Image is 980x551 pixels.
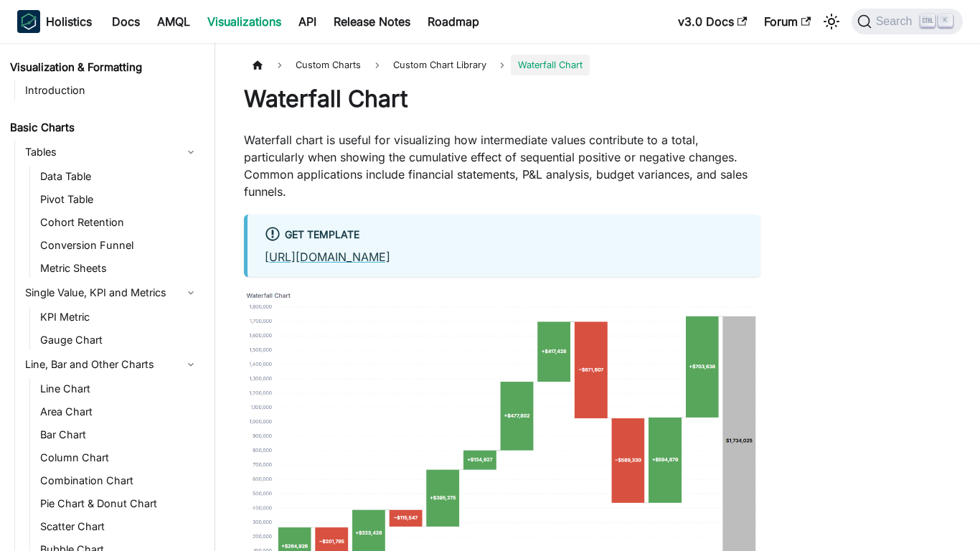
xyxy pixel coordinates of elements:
a: Roadmap [419,10,488,33]
nav: Breadcrumbs [244,55,760,75]
span: Custom Charts [288,55,368,75]
span: Search [872,15,921,28]
a: Line, Bar and Other Charts [21,353,202,376]
a: Introduction [21,80,202,100]
a: Conversion Funnel [36,235,202,255]
a: Tables [21,141,202,164]
a: Cohort Retention [36,212,202,232]
span: Waterfall Chart [511,55,590,75]
a: API [290,10,325,33]
b: Holistics [46,13,92,30]
a: Pie Chart & Donut Chart [36,494,202,514]
a: Basic Charts [6,118,202,138]
a: Scatter Chart [36,517,202,537]
button: Search (Ctrl+K) [852,9,963,34]
a: Custom Chart Library [386,55,494,75]
a: Bar Chart [36,425,202,445]
a: Area Chart [36,402,202,422]
a: Docs [103,10,149,33]
img: Holistics [17,10,40,33]
a: Pivot Table [36,189,202,209]
h1: Waterfall Chart [244,85,760,113]
a: Column Chart [36,448,202,468]
p: Waterfall chart is useful for visualizing how intermediate values contribute to a total, particul... [244,131,760,200]
a: Metric Sheets [36,258,202,278]
a: [URL][DOMAIN_NAME] [265,250,390,264]
a: AMQL [149,10,199,33]
kbd: K [938,14,953,27]
a: Single Value, KPI and Metrics [21,281,202,304]
a: Release Notes [325,10,419,33]
div: Get Template [265,226,743,245]
a: HolisticsHolistics [17,10,92,33]
a: KPI Metric [36,307,202,327]
a: Visualization & Formatting [6,57,202,77]
a: Visualizations [199,10,290,33]
a: Home page [244,55,271,75]
a: Forum [755,10,819,33]
span: Custom Chart Library [393,60,486,70]
a: Gauge Chart [36,330,202,350]
a: Combination Chart [36,471,202,491]
a: v3.0 Docs [669,10,755,33]
a: Line Chart [36,379,202,399]
button: Switch between dark and light mode (currently light mode) [820,10,843,33]
a: Data Table [36,166,202,187]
